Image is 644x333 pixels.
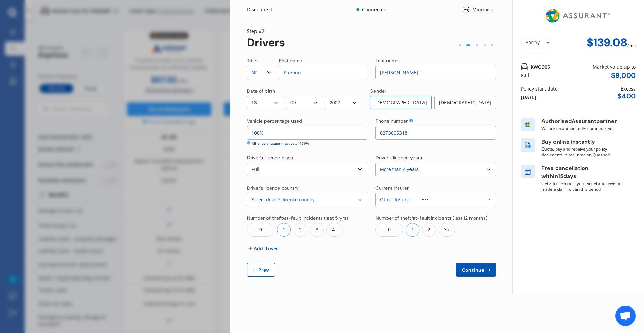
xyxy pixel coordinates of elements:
[618,92,636,100] div: $ 400
[541,138,624,146] p: Buy online instantly
[375,185,409,191] div: Current insurer
[406,223,419,237] div: 1
[593,63,636,70] div: Market value up to
[611,72,636,80] div: $ 9,000
[247,6,280,13] div: Disconnect
[422,223,436,237] div: 2
[310,223,324,237] div: 3
[530,63,550,70] span: KWQ905
[247,154,293,161] div: Driver's licence class
[521,165,535,178] img: free cancel icon
[627,36,636,49] div: / mo
[439,223,455,237] div: 3+
[370,96,432,109] div: [DEMOGRAPHIC_DATA]
[621,85,636,92] div: Excess
[247,223,274,237] div: 0
[375,223,403,237] div: 0
[375,118,408,124] div: Phone number
[294,223,307,237] div: 2
[326,223,343,237] div: 4+
[254,245,278,252] span: Add driver
[277,223,291,237] div: 1
[521,138,535,152] img: buy online icon
[247,215,348,222] div: Number of theft/at-fault incidents (last 5 yrs)
[456,263,496,277] button: Continue
[587,36,627,49] div: $139.08
[521,72,529,79] div: Full
[521,118,535,131] img: insurer icon
[247,57,256,64] div: Title
[434,96,496,109] div: [DEMOGRAPHIC_DATA]
[279,66,367,79] input: Enter first name
[375,57,398,64] div: Last name
[541,180,624,192] p: Get a full refund if you cancel and have not made a claim within this period
[375,154,422,161] div: Driver's licence years
[375,66,496,79] input: Enter last name
[544,3,613,29] img: Assurant.png
[615,306,636,326] div: Open chat
[247,27,285,35] div: Step # 2
[422,199,428,200] img: other.81dba5aafe580aa69f38.svg
[257,267,271,273] span: Prev
[247,118,302,124] div: Vehicle percentage used
[247,87,275,94] div: Date of birth
[247,185,299,191] div: Driver's licence country
[247,263,275,277] button: Prev
[252,141,309,146] div: All drivers' usage must total 100%
[380,197,412,202] div: Other Insurer
[370,87,386,94] div: Gender
[541,146,624,158] p: Quote, pay and receive your policy documents in real-time on Quashed
[541,126,624,131] p: We are an authorised Assurant partner
[361,6,388,13] div: Connected
[247,36,285,49] div: Drivers
[375,215,487,222] div: Number of theft/at-fault incidents (last 12 months)
[521,94,536,101] div: [DATE]
[541,118,624,126] p: Authorised Assurant partner
[521,85,558,92] div: Policy start date
[375,126,496,140] input: Enter phone number
[469,6,496,13] div: Minimise
[541,165,624,180] p: Free cancellation within 15 days
[247,126,367,140] input: Enter percentage
[461,267,486,273] span: Continue
[279,57,302,64] div: First name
